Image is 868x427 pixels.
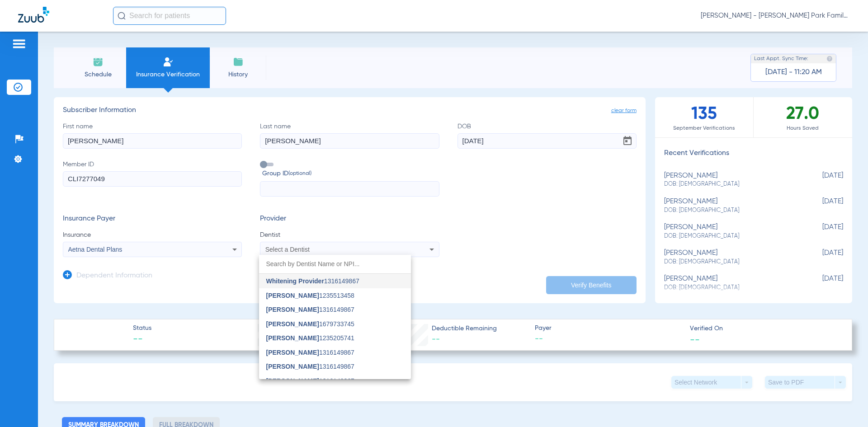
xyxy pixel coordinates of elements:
[266,335,354,341] span: 1235205741
[266,334,319,342] span: [PERSON_NAME]
[266,363,354,370] span: 1316149867
[266,349,319,356] span: [PERSON_NAME]
[266,377,319,385] span: [PERSON_NAME]
[266,292,354,299] span: 1235513458
[266,277,324,285] span: Whitening Provider
[266,378,354,384] span: 1316149867
[266,306,319,313] span: [PERSON_NAME]
[259,255,411,273] input: dropdown search
[266,349,354,356] span: 1316149867
[266,306,354,313] span: 1316149867
[266,363,319,370] span: [PERSON_NAME]
[266,292,319,299] span: [PERSON_NAME]
[266,278,359,284] span: 1316149867
[266,320,319,328] span: [PERSON_NAME]
[266,321,354,327] span: 1679733745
